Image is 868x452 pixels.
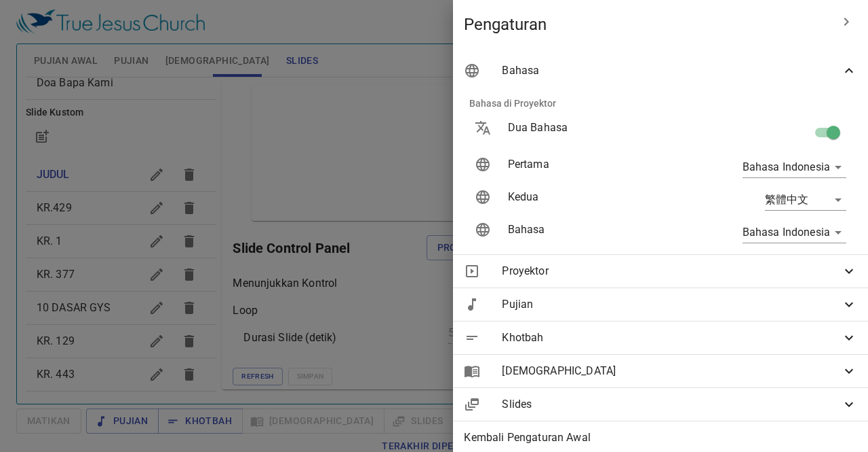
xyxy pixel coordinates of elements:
div: Khotbah [453,321,868,354]
p: Kedua [508,189,683,205]
div: [DEMOGRAPHIC_DATA] [DEMOGRAPHIC_DATA] Sejati Palangka Raya [39,124,225,131]
p: Dua Bahasa [508,120,683,136]
span: Slides [502,396,841,413]
span: Pujian [502,296,841,313]
div: [DEMOGRAPHIC_DATA] [453,355,868,387]
li: Bahasa di Proyektor [458,87,863,120]
span: Khotbah [502,330,841,346]
div: Slides [453,388,868,421]
p: Pujian 詩 [117,83,147,92]
div: Bahasa [453,54,868,87]
span: Proyektor [502,263,841,279]
span: [DEMOGRAPHIC_DATA] [502,363,841,379]
p: Bahasa [508,222,683,238]
span: Kembali Pengaturan Awal [464,430,857,446]
div: 繁體中文 [765,189,846,211]
span: Bahasa [502,63,841,79]
p: Pertama [508,156,683,173]
div: Bahasa Indonesia [743,222,846,243]
div: Proyektor [453,255,868,288]
span: Pengaturan [464,14,830,35]
div: Bahasa Indonesia [743,156,846,178]
div: Pujian [453,288,868,321]
li: 118 [121,94,141,109]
